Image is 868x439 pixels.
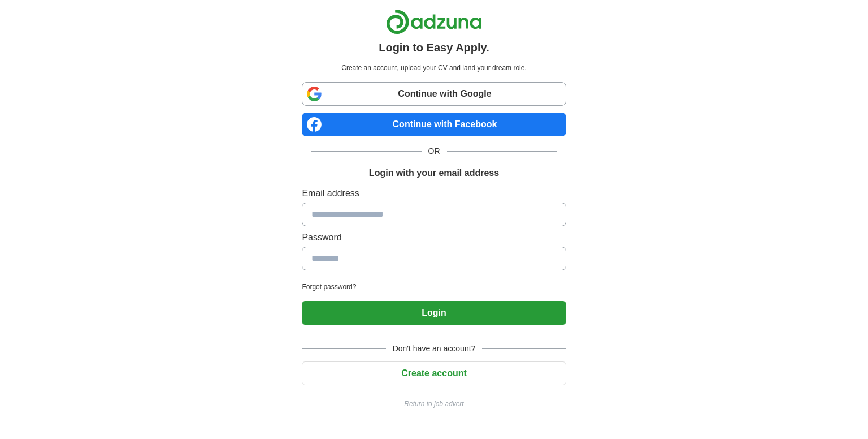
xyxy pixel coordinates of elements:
a: Continue with Google [302,82,566,106]
button: Login [302,301,566,325]
button: Create account [302,361,566,385]
label: Email address [302,187,566,200]
a: Continue with Facebook [302,113,566,136]
img: Adzuna logo [386,9,482,35]
h1: Login to Easy Apply. [379,39,489,56]
a: Create account [302,368,566,378]
h1: Login with your email address [369,166,499,180]
span: OR [422,145,447,157]
p: Create an account, upload your CV and land your dream role. [304,63,563,73]
span: Don't have an account? [386,343,483,355]
a: Forgot password? [302,282,566,292]
a: Return to job advert [302,399,566,409]
label: Password [302,231,566,244]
